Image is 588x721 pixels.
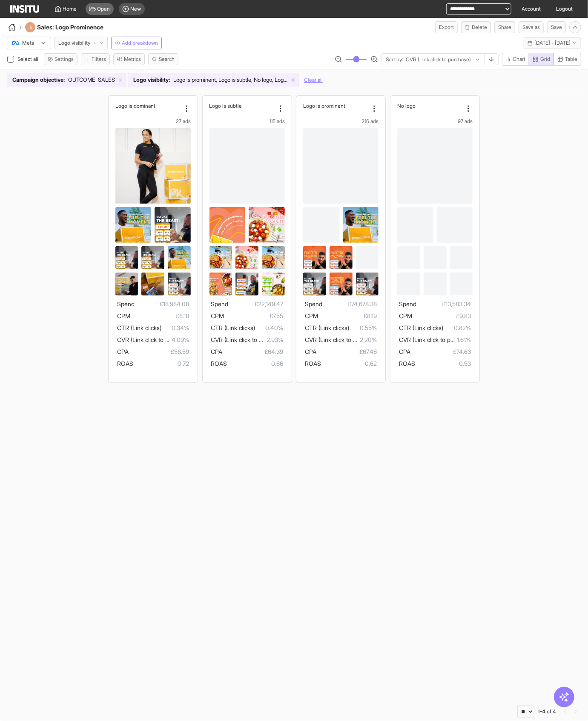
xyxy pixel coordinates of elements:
[435,21,458,33] button: Export
[415,359,471,369] span: 0.53
[115,103,155,109] h2: Logo is dominant
[412,311,471,321] span: £9.83
[547,21,566,33] button: Save
[115,103,181,109] div: Logo is dominant
[494,21,515,33] button: Share
[524,37,581,49] button: [DATE] - [DATE]
[129,347,189,357] span: £58.59
[173,76,288,84] span: Logo is prominent, Logo is subtle, No logo, Logo is dominant
[209,103,275,109] div: Logo is subtle
[461,21,491,33] button: Delete
[305,324,349,331] span: CTR (Link clicks)
[322,299,377,309] span: £74,678.38
[513,56,525,63] span: Chart
[172,335,189,345] span: 4.09%
[303,118,379,125] div: 216 ads
[399,324,443,331] span: CTR (Link clicks)
[161,323,189,333] span: 0.34%
[37,23,126,32] h4: Sales: Logo Prominence
[255,323,283,333] span: 0.40%
[554,53,581,66] button: Table
[318,311,377,321] span: £8.19
[457,335,471,345] span: 1.61%
[321,359,377,369] span: 0.62
[117,312,130,319] span: CPM
[227,359,283,369] span: 0.66
[20,23,22,32] span: /
[538,708,556,715] div: 1-4 of 4
[519,21,544,33] button: Save as
[303,103,345,109] h2: Logo is prominent
[115,118,191,125] div: 27 ads
[81,53,110,65] button: Filters
[58,40,90,46] span: Logo visibility
[443,323,471,333] span: 0.82%
[7,22,22,32] button: /
[502,53,529,66] button: Chart
[303,103,368,109] div: Logo is prominent
[540,56,550,63] span: Grid
[211,348,223,355] span: CPA
[349,323,377,333] span: 0.55%
[305,300,322,307] span: Spend
[399,300,416,307] span: Spend
[128,73,298,87] div: Logo visibility:Logo is prominent, Logo is subtle, No logo, Logo is dominant
[117,348,129,355] span: CPA
[360,335,377,345] span: 2.20%
[386,56,403,63] span: Sort by:
[159,56,175,63] span: Search
[305,348,316,355] span: CPA
[7,73,126,87] div: Campaign objective:OUTCOME_SALES
[133,359,189,369] span: 0.72
[130,311,189,321] span: £8.18
[397,103,462,109] div: No logo
[399,336,473,343] span: CVR (Link click to purchase)
[305,312,318,319] span: CPM
[223,347,283,357] span: £64.39
[399,312,412,319] span: CPM
[305,336,379,343] span: CVR (Link click to purchase)
[54,37,108,49] button: Logo visibility
[224,311,283,321] span: £7.55
[113,53,145,65] button: Metrics
[211,336,286,343] span: CVR (Link click to purchase)
[211,360,227,367] span: ROAS
[410,347,471,357] span: £74.63
[131,6,141,12] span: New
[117,300,135,307] span: Spend
[135,299,189,309] span: £18,984.08
[209,103,242,109] h2: Logo is subtle
[229,299,283,309] span: £22,149.47
[529,53,554,66] button: Grid
[68,76,115,84] span: OUTCOME_SALES
[416,299,471,309] span: £13,583.34
[54,56,74,63] span: Settings
[63,6,77,12] span: Home
[211,324,255,331] span: CTR (Link clicks)
[117,360,133,367] span: ROAS
[267,335,283,345] span: 2.93%
[98,6,110,12] span: Open
[10,5,39,13] img: Logo
[397,118,473,125] div: 97 ads
[148,53,178,65] button: Search
[12,76,65,84] span: Campaign objective :
[316,347,377,357] span: £67.46
[117,324,161,331] span: CTR (Link clicks)
[111,37,162,49] button: Add breakdown
[211,300,229,307] span: Spend
[565,56,577,63] span: Table
[122,40,158,46] span: Add breakdown
[25,22,126,32] div: Sales: Logo Prominence
[399,360,415,367] span: ROAS
[397,103,416,109] h2: No logo
[304,73,323,87] button: Clear all
[399,348,410,355] span: CPA
[44,53,77,65] button: Settings
[211,312,224,319] span: CPM
[534,40,571,46] span: [DATE] - [DATE]
[305,360,321,367] span: ROAS
[133,76,170,84] span: Logo visibility :
[209,118,285,125] div: 115 ads
[17,56,40,62] span: Select all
